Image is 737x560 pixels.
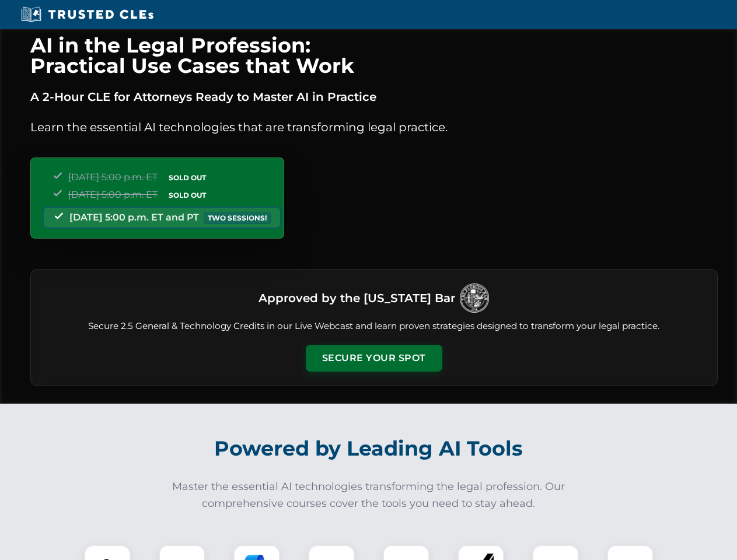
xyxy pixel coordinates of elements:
span: SOLD OUT [165,189,210,201]
h1: AI in the Legal Profession: Practical Use Cases that Work [30,35,718,76]
p: Master the essential AI technologies transforming the legal profession. Our comprehensive courses... [165,478,573,512]
h2: Powered by Leading AI Tools [46,428,692,469]
p: Secure 2.5 General & Technology Credits in our Live Webcast and learn proven strategies designed ... [45,320,703,333]
span: [DATE] 5:00 p.m. ET [68,171,158,183]
h3: Approved by the [US_STATE] Bar [259,288,455,309]
p: Learn the essential AI technologies that are transforming legal practice. [30,118,718,136]
img: Trusted CLEs [18,6,157,23]
button: Secure Your Spot [306,345,442,372]
span: SOLD OUT [165,171,210,184]
img: Logo [460,283,489,313]
span: [DATE] 5:00 p.m. ET [68,189,158,200]
p: A 2-Hour CLE for Attorneys Ready to Master AI in Practice [30,87,718,106]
